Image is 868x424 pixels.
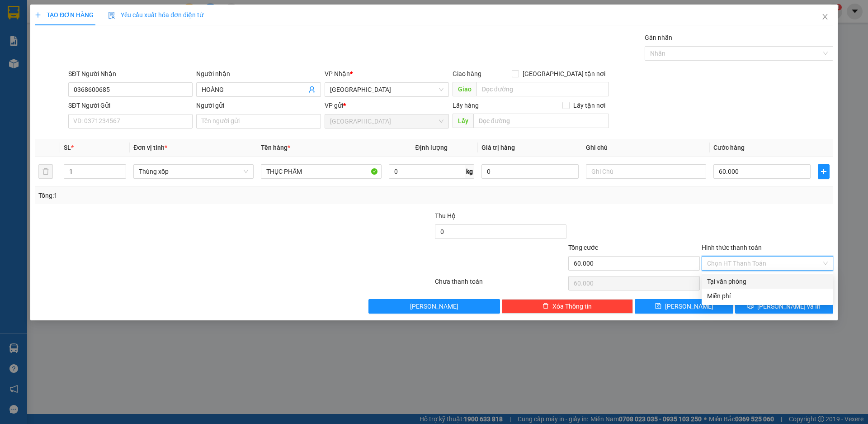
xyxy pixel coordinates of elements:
button: delete [38,164,53,179]
div: SĐT Người Gửi [68,100,193,110]
div: Người nhận [196,69,321,79]
div: Miễn phí [707,291,828,301]
span: Lấy [453,114,473,128]
span: plus [35,12,41,18]
input: Dọc đường [476,82,609,96]
button: deleteXóa Thông tin [502,299,633,314]
button: [PERSON_NAME] [368,299,500,314]
span: Giao hàng [453,70,481,77]
span: printer [747,303,754,310]
div: SĐT Người Nhận [68,69,193,79]
span: user-add [308,86,316,93]
span: Cước hàng [713,144,745,151]
button: Close [812,5,838,30]
span: Lấy tận nơi [570,100,609,110]
div: Người gửi [196,100,321,110]
span: Đà Nẵng [330,114,443,128]
button: save[PERSON_NAME] [635,299,733,314]
div: [GEOGRAPHIC_DATA] [106,8,198,28]
div: Tổng: 1 [38,191,335,200]
span: Định lượng [415,144,448,151]
button: plus [818,164,830,179]
div: Tại văn phòng [707,276,828,286]
span: Xóa Thông tin [552,301,592,311]
span: TẠO ĐƠN HÀNG [35,11,94,19]
span: Yêu cầu xuất hóa đơn điện tử [108,11,203,19]
span: Giá trị hàng [481,144,515,151]
span: kg [465,164,474,179]
span: Thu Hộ [435,212,456,219]
span: Đà Lạt [330,83,443,96]
input: VD: Bàn, Ghế [261,164,381,179]
th: Ghi chú [582,139,710,157]
span: close [821,13,829,20]
div: NGUYÊN [106,28,198,39]
span: [PERSON_NAME] [410,301,458,311]
span: Tổng cước [568,244,598,251]
span: save [655,303,661,310]
span: [GEOGRAPHIC_DATA] tận nơi [519,69,609,79]
span: Nhận: [106,8,127,17]
label: Hình thức thanh toán [702,244,762,251]
label: Gán nhãn [645,34,672,41]
input: 0 [481,164,579,179]
input: Ghi Chú [586,164,706,179]
div: [GEOGRAPHIC_DATA] [8,8,99,28]
span: [PERSON_NAME] [665,301,713,311]
span: Thùng xốp [139,165,248,178]
div: Chưa thanh toán [434,276,567,292]
div: VP gửi [325,100,449,110]
span: VP Nhận [325,70,350,77]
span: Tên hàng [261,144,290,151]
span: delete [542,303,549,310]
div: Tên hàng: KHÁCH ĐỂ QUÊN ( : 1 ) [8,58,198,69]
span: Lấy hàng [453,102,479,109]
img: icon [108,12,115,19]
div: 0798735555 [106,39,198,52]
button: printer[PERSON_NAME] và In [735,299,833,314]
span: [PERSON_NAME] và In [757,301,821,311]
span: Giao [453,82,476,96]
span: Gửi: [8,8,22,17]
span: plus [818,168,829,175]
input: Dọc đường [473,114,609,128]
span: SL [64,144,71,151]
span: Đơn vị tính [133,144,167,151]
